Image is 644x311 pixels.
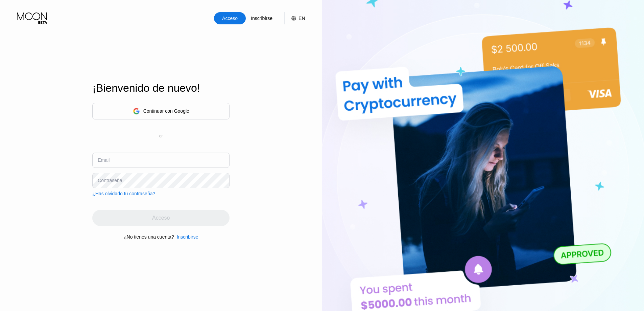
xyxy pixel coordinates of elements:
div: Acceso [221,15,238,22]
div: EN [299,16,305,21]
div: Inscribirse [174,234,198,240]
div: Continuar con Google [143,108,189,114]
div: Email [98,157,110,163]
div: or [159,134,163,138]
div: ¿Has olvidado tu contraseña? [92,191,155,196]
div: ¡Bienvenido de nuevo! [92,82,230,94]
div: Inscribirse [250,15,273,22]
div: Acceso [214,12,246,24]
div: ¿No tienes una cuenta? [124,234,174,240]
div: Inscribirse [177,234,198,240]
div: Inscribirse [246,12,278,24]
div: Continuar con Google [92,103,230,119]
div: Contraseña [98,178,122,183]
div: EN [284,12,305,24]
